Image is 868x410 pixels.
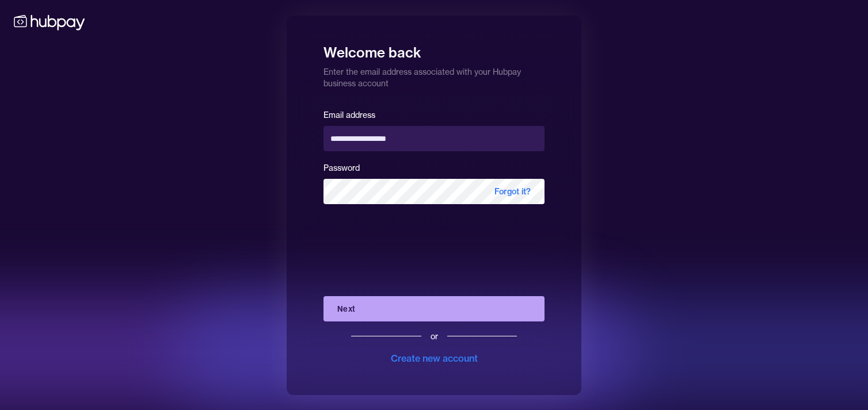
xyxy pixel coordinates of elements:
label: Password [323,163,360,173]
button: Next [323,296,545,321]
h1: Welcome back [323,36,545,62]
label: Email address [323,110,375,120]
div: or [431,331,438,342]
p: Enter the email address associated with your Hubpay business account [323,62,545,89]
div: Create new account [391,351,478,365]
span: Forgot it? [481,179,545,204]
